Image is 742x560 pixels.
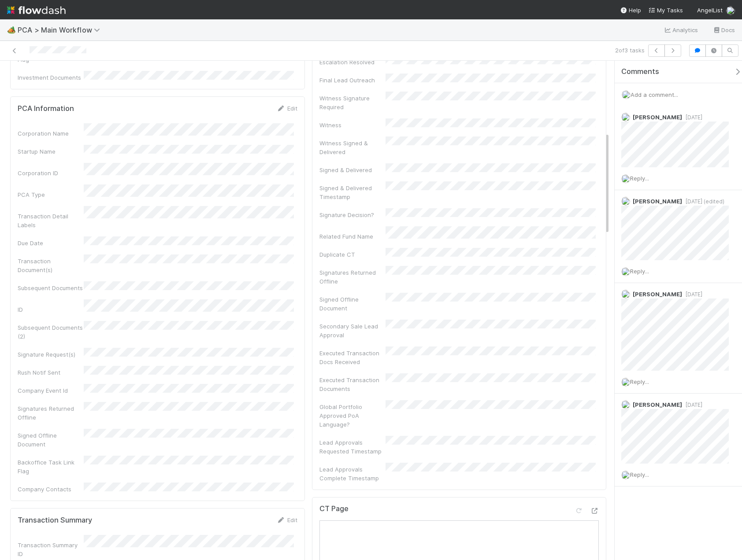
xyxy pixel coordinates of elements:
span: 2 of 3 tasks [615,46,645,55]
div: Lead Approvals Requested Timestamp [319,438,386,456]
img: avatar_5106bb14-94e9-4897-80de-6ae81081f36d.png [621,113,630,122]
span: [PERSON_NAME] [633,198,682,205]
span: 🏕️ [7,26,16,33]
img: avatar_c0d2ec3f-77e2-40ea-8107-ee7bdb5edede.png [621,267,630,276]
div: Backoffice Task Link Flag [18,458,84,475]
span: Comments [621,67,659,76]
div: Help [620,6,641,15]
div: Executed Transaction Documents [319,376,386,393]
div: Transaction Summary ID [18,541,84,558]
span: Reply... [630,471,649,478]
a: Docs [712,25,735,35]
img: avatar_c0d2ec3f-77e2-40ea-8107-ee7bdb5edede.png [621,471,630,479]
span: [PERSON_NAME] [633,114,682,121]
span: [DATE] [682,114,702,121]
div: Signatures Returned Offline [319,268,386,286]
img: avatar_c0d2ec3f-77e2-40ea-8107-ee7bdb5edede.png [621,290,630,298]
div: Related Fund Name [319,232,386,241]
h5: PCA Information [18,104,74,113]
div: Corporation ID [18,169,84,177]
div: ID [18,305,84,314]
a: Analytics [664,25,698,35]
div: Global Portfolio Approved PoA Language? [319,402,386,429]
div: Investment Documents [18,73,84,82]
h5: CT Page [319,505,349,513]
div: Due Date [18,239,84,247]
div: Company Contacts [18,485,84,494]
div: Rush Notif Sent [18,368,84,377]
img: avatar_c0d2ec3f-77e2-40ea-8107-ee7bdb5edede.png [621,378,630,387]
div: Lead Approvals Complete Timestamp [319,465,386,483]
h5: Transaction Summary [18,516,92,525]
span: [DATE] [682,402,702,408]
a: Edit [277,105,297,112]
span: [PERSON_NAME] [633,401,682,408]
div: Signature Decision? [319,210,386,219]
div: Executed Transaction Docs Received [319,349,386,366]
div: Signature Request(s) [18,350,84,359]
span: Reply... [630,268,649,275]
div: Corporation Name [18,129,84,138]
span: [DATE] (edited) [682,198,724,205]
span: Add a comment... [631,91,678,98]
img: avatar_b6a6ccf4-6160-40f7-90da-56c3221167ae.png [621,197,630,206]
span: Reply... [630,175,649,182]
img: avatar_c0d2ec3f-77e2-40ea-8107-ee7bdb5edede.png [726,6,735,15]
span: My Tasks [648,7,683,14]
div: Subsequent Documents (2) [18,323,84,341]
span: PCA > Main Workflow [18,26,104,34]
span: Reply... [630,378,649,385]
div: Signed Offline Document [18,431,84,449]
div: Escalation Resolved [319,58,386,66]
div: Secondary Sale Lead Approval [319,322,386,339]
div: Company Event Id [18,386,84,395]
div: PCA Type [18,190,84,199]
div: Witness [319,121,386,129]
div: Duplicate CT [319,250,386,259]
div: Witness Signed & Delivered [319,139,386,156]
div: Transaction Detail Labels [18,212,84,229]
img: avatar_c0d2ec3f-77e2-40ea-8107-ee7bdb5edede.png [621,174,630,183]
div: Signed Offline Document [319,295,386,313]
span: [DATE] [682,291,702,298]
div: Startup Name [18,147,84,156]
img: logo-inverted-e16ddd16eac7371096b0.svg [7,3,66,18]
a: Edit [277,516,297,523]
div: Signatures Returned Offline [18,404,84,422]
div: Subsequent Documents [18,284,84,292]
span: [PERSON_NAME] [633,291,682,298]
div: Witness Signature Required [319,94,386,111]
div: Signed & Delivered Timestamp [319,184,386,201]
img: avatar_c0d2ec3f-77e2-40ea-8107-ee7bdb5edede.png [622,90,631,99]
div: Transaction Document(s) [18,257,84,274]
img: avatar_d7f67417-030a-43ce-a3ce-a315a3ccfd08.png [621,400,630,409]
a: My Tasks [648,6,683,15]
div: Final Lead Outreach [319,76,386,85]
div: Signed & Delivered [319,166,386,174]
span: AngelList [697,7,723,14]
